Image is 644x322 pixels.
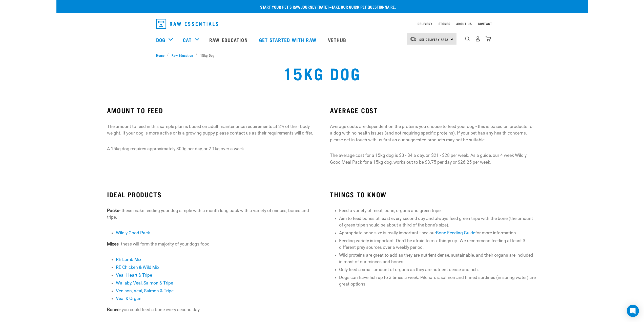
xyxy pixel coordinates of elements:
h3: THINGS TO KNOW [330,191,537,198]
div: Open Intercom Messenger [627,305,639,317]
a: Cat [183,36,192,44]
p: Average costs are dependent on the proteins you choose to feed your dog - this is based on produc... [330,123,537,143]
h3: AVERAGE COST [330,106,537,114]
a: About Us [456,23,472,25]
a: Raw Education [169,52,196,58]
a: Stores [439,23,450,25]
strong: Bones [107,307,119,312]
a: Home [156,52,167,58]
img: home-icon@2x.png [486,36,491,42]
li: Feed a variety of meat, bone, organs and green tripe. [339,207,537,214]
li: Feeding variety is important. Don't be afraid to mix things up. We recommend feeding at least 3 d... [339,237,537,251]
p: Start your pet’s raw journey [DATE] – [60,4,592,10]
p: - you could feed a bone every second day [107,306,314,313]
span: Raw Education [172,52,193,58]
a: Delivery [418,23,432,25]
p: A 15kg dog requires approximately 300g per day, or 2.1kg over a week. [107,145,314,152]
a: Vethub [323,30,353,50]
span: Set Delivery Area [419,39,449,40]
h3: IDEAL PRODUCTS [107,191,314,198]
a: Contact [478,23,492,25]
a: Dog [156,36,165,44]
img: home-icon-1@2x.png [465,36,470,41]
p: The average cost for a 15kg dog is $3 - $4 a day, or, $21 - $28 per week. As a guide, our 4 week ... [330,152,537,165]
li: Aim to feed bones at least every second day and always feed green tripe with the bone (the amount... [339,215,537,229]
a: take our quick pet questionnaire. [331,6,396,8]
p: - these will form the majority of your dogs food [107,241,314,247]
p: - these make feeding your dog simple with a month long pack with a variety of minces, bones and t... [107,207,314,221]
a: Get started with Raw [254,30,323,50]
li: Wild proteins are great to add as they are nutrient dense, sustainable, and their organs are incl... [339,252,537,265]
a: Wallaby, Veal, Salmon & Tripe [116,280,173,286]
a: RE Lamb Mix [116,257,141,262]
a: Veal, Heart & Tripe [116,273,152,278]
nav: dropdown navigation [56,30,588,50]
a: Veal & Organ [116,296,141,301]
a: Raw Education [204,30,254,50]
h1: 15kg Dog [283,64,361,82]
img: van-moving.png [410,37,417,41]
li: Dogs can have fish up to 3 times a week. Pilchards, salmon and tinned sardines (in spring water) ... [339,274,537,288]
p: The amount to feed in this sample plan is based on adult maintenance requirements at 2% of their ... [107,123,314,137]
strong: Mixes [107,241,119,247]
img: user.png [475,36,481,42]
a: RE Chicken & Wild Mix [116,265,159,270]
a: Venison, Veal, Salmon & Tripe [116,288,174,293]
nav: dropdown navigation [152,17,492,31]
nav: breadcrumbs [156,52,488,58]
span: Home [156,52,164,58]
a: Wildly Good Pack [116,230,150,235]
a: Bone Feeding Guide [436,230,475,235]
li: Only feed a small amount of organs as they are nutrient dense and rich. [339,266,537,273]
img: Raw Essentials Logo [156,19,218,29]
li: Appropriate bone size is really important - see our for more information. [339,230,537,236]
h3: AMOUNT TO FEED [107,106,314,114]
strong: Packs [107,208,119,213]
